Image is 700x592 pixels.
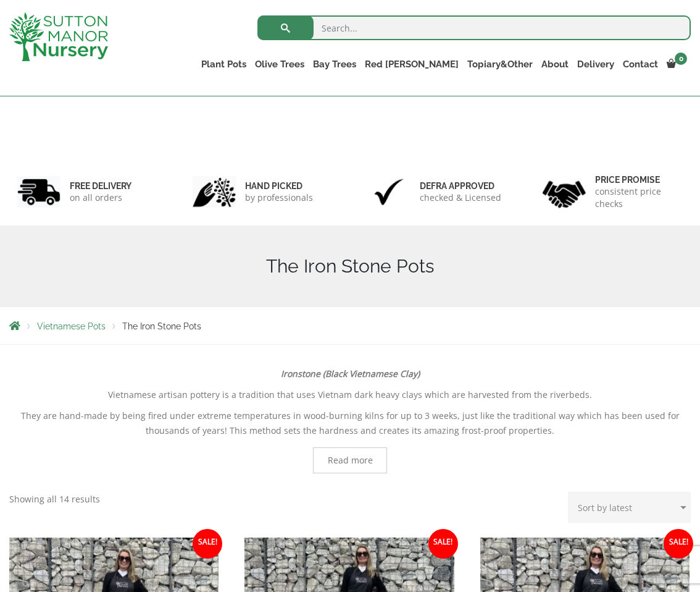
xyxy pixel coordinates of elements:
a: Olive Trees [251,56,309,73]
h6: FREE DELIVERY [70,180,131,192]
p: checked & Licensed [420,192,501,204]
h6: Defra approved [420,180,501,192]
p: Showing all 14 results [9,492,100,507]
span: 0 [675,53,687,65]
h6: hand picked [245,180,313,192]
a: Red [PERSON_NAME] [360,56,463,73]
img: 1.jpg [17,176,60,208]
a: Topiary&Other [463,56,537,73]
a: Plant Pots [197,56,251,73]
img: 2.jpg [193,176,236,208]
p: on all orders [70,192,131,204]
a: Contact [619,56,662,73]
p: by professionals [245,192,313,204]
strong: Ironstone (Black Vietnamese Clay) [281,368,420,379]
a: Delivery [573,56,619,73]
a: Bay Trees [309,56,360,73]
span: Read more [328,456,373,465]
img: 3.jpg [367,176,410,208]
p: They are hand-made by being fired under extreme temperatures in wood-burning kilns for up to 3 we... [9,408,691,438]
p: consistent price checks [595,185,683,210]
span: Sale! [193,529,222,559]
h6: Price promise [595,174,683,185]
nav: Breadcrumbs [9,321,691,331]
input: Search... [257,15,691,40]
p: Vietnamese artisan pottery is a tradition that uses Vietnam dark heavy clays which are harvested ... [9,387,691,402]
a: 0 [662,56,691,73]
span: The Iron Stone Pots [122,321,201,331]
span: Sale! [664,529,693,559]
h1: The Iron Stone Pots [9,255,691,277]
a: About [537,56,573,73]
span: Sale! [428,529,458,559]
img: logo [9,12,108,61]
img: 4.jpg [543,173,586,211]
a: Vietnamese Pots [37,321,106,331]
select: Shop order [568,492,691,523]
